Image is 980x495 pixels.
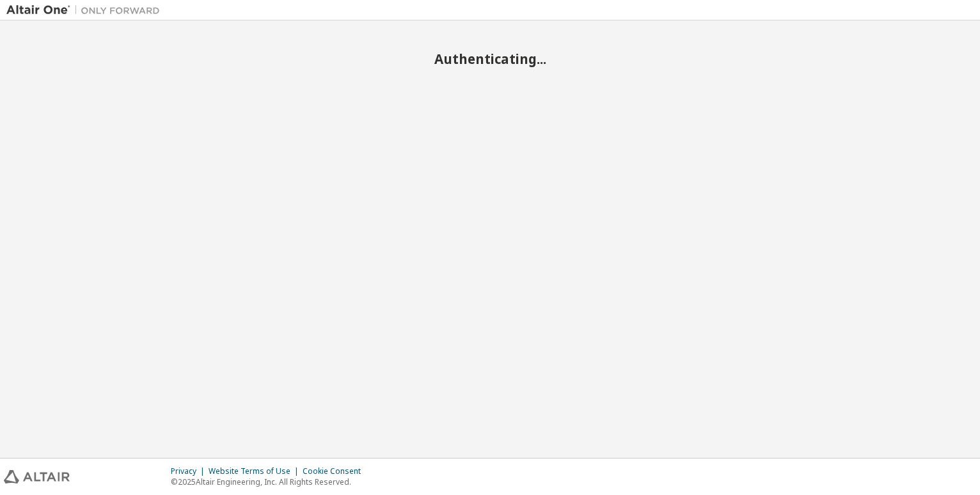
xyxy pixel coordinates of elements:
[6,4,166,17] img: Altair One
[171,466,209,476] div: Privacy
[209,466,303,476] div: Website Terms of Use
[171,476,368,487] p: © 2025 Altair Engineering, Inc. All Rights Reserved.
[4,470,70,483] img: altair_logo.svg
[6,51,974,67] h2: Authenticating...
[303,466,368,476] div: Cookie Consent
